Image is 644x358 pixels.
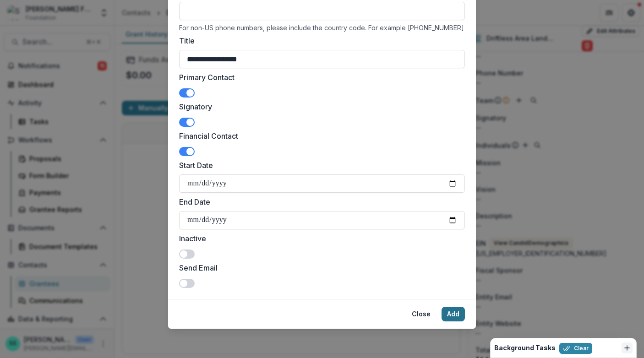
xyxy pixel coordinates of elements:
[179,101,459,112] label: Signatory
[622,342,633,353] button: Dismiss
[179,196,459,207] label: End Date
[179,72,459,83] label: Primary Contact
[442,307,465,321] button: Add
[179,24,465,32] div: For non-US phone numbers, please include the country code. For example [PHONE_NUMBER]
[179,262,459,273] label: Send Email
[179,233,459,244] label: Inactive
[406,307,436,321] button: Close
[179,160,459,171] label: Start Date
[179,35,459,46] label: Title
[179,130,459,141] label: Financial Contact
[494,344,556,352] h2: Background Tasks
[559,343,592,354] button: Clear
